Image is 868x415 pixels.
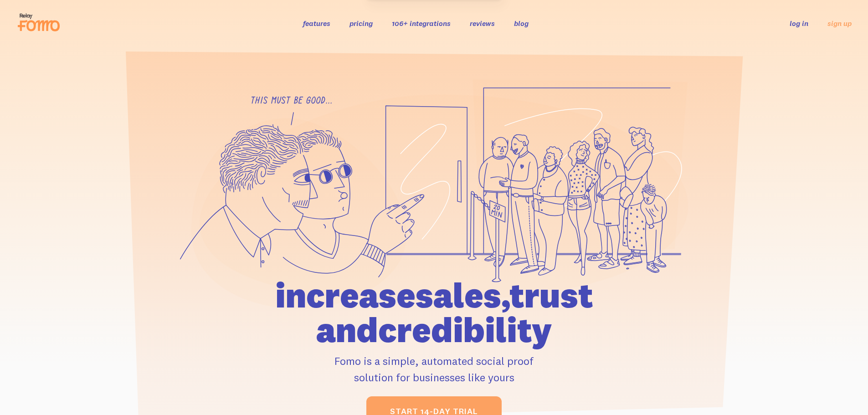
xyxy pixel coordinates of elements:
h1: increase sales, trust and credibility [223,278,645,347]
a: blog [514,19,529,28]
p: Fomo is a simple, automated social proof solution for businesses like yours [223,353,645,385]
a: reviews [470,19,495,28]
a: features [303,19,330,28]
a: pricing [349,19,373,28]
a: log in [790,19,808,28]
a: sign up [827,19,852,28]
a: 106+ integrations [392,19,451,28]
